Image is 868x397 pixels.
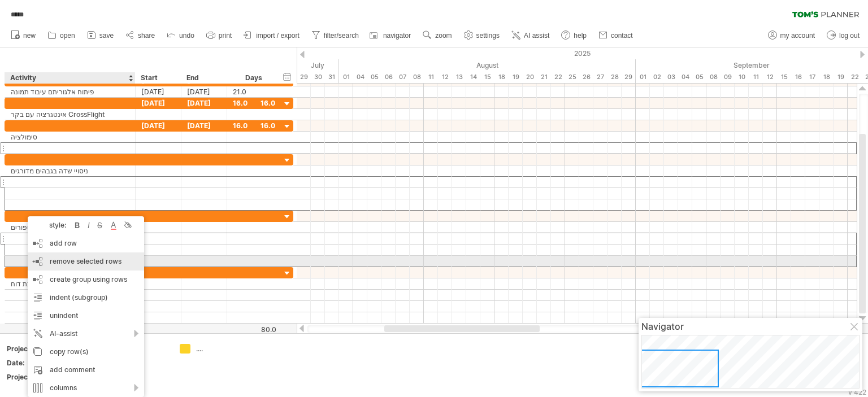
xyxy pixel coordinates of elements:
div: Wednesday, 17 September 2025 [805,71,819,83]
div: [DATE] [136,120,181,131]
div: Wednesday, 3 September 2025 [664,71,678,83]
div: ניסויי שדה בגבהים מדורגים [11,165,129,176]
div: Friday, 5 September 2025 [692,71,706,83]
div: add comment [28,361,144,379]
div: .... [196,344,258,354]
div: v 422 [848,388,866,396]
div: 80.0 [228,325,276,334]
div: סימולציה [11,132,129,142]
span: filter/search [324,32,359,40]
div: Date: [7,358,69,368]
div: Thursday, 4 September 2025 [678,71,692,83]
div: 21.0 [233,86,275,97]
div: Thursday, 7 August 2025 [396,71,410,83]
div: Monday, 22 September 2025 [848,71,862,83]
div: Monday, 18 August 2025 [494,71,509,83]
a: share [123,28,158,43]
span: contact [611,32,633,40]
span: zoom [435,32,452,40]
div: Thursday, 21 August 2025 [537,71,551,83]
div: Monday, 4 August 2025 [353,71,367,83]
a: filter/search [309,28,362,43]
a: help [558,28,590,43]
span: new [23,32,36,40]
div: Start [141,72,175,84]
div: Thursday, 18 September 2025 [819,71,834,83]
div: unindent [28,307,144,325]
div: Friday, 22 August 2025 [551,71,565,83]
div: [DATE] [136,86,181,97]
span: remove selected rows [50,257,121,265]
div: Tuesday, 19 August 2025 [509,71,523,83]
div: Wednesday, 20 August 2025 [523,71,537,83]
div: Wednesday, 10 September 2025 [735,71,749,83]
div: create group using rows [28,271,144,289]
div: Thursday, 28 August 2025 [607,71,622,83]
a: import / export [241,28,303,43]
div: Friday, 15 August 2025 [480,71,494,83]
div: Tuesday, 12 August 2025 [438,71,452,83]
div: אופטימיזציה ושיפורים (דיוק, תאורה, Fail-safe) [11,222,129,233]
span: open [60,32,75,40]
a: AI assist [509,28,553,43]
div: style: [32,221,72,229]
div: [DATE] [136,98,181,108]
span: navigator [383,32,411,40]
div: August 2025 [339,59,636,71]
a: settings [461,28,503,43]
div: Tuesday, 29 July 2025 [297,71,311,83]
div: [DATE] [181,98,227,108]
div: Friday, 19 September 2025 [834,71,848,83]
div: Monday, 1 September 2025 [636,71,650,83]
a: zoom [420,28,455,43]
div: Monday, 11 August 2025 [424,71,438,83]
div: Friday, 29 August 2025 [622,71,636,83]
a: print [203,28,235,43]
div: indent (subgroup) [28,289,144,307]
div: 16.0 [233,120,275,131]
div: Activity [10,72,129,84]
a: contact [596,28,636,43]
a: navigator [368,28,414,43]
div: אינטגרציה עם בקר CrossFlight [11,109,129,120]
div: Project: [7,344,69,354]
span: log out [839,32,860,40]
div: End [186,72,220,84]
span: undo [179,32,194,40]
span: share [138,32,155,40]
div: Navigator [641,321,860,332]
div: Wednesday, 27 August 2025 [593,71,607,83]
div: [DATE] [181,120,227,131]
div: add row [28,234,144,252]
div: Tuesday, 5 August 2025 [367,71,381,83]
div: Project Number [7,372,69,382]
div: AI-assist [28,325,144,343]
a: new [8,28,39,43]
a: undo [164,28,198,43]
div: [DATE] [181,86,227,97]
div: 16.0 [233,98,275,108]
span: save [99,32,114,40]
div: Monday, 8 September 2025 [706,71,721,83]
div: Thursday, 14 August 2025 [466,71,480,83]
div: פיתוח אלגוריתם עיבוד תמונה [11,86,129,97]
div: Tuesday, 16 September 2025 [791,71,805,83]
div: Wednesday, 13 August 2025 [452,71,466,83]
div: copy row(s) [28,343,144,361]
div: columns [28,379,144,397]
div: Friday, 8 August 2025 [410,71,424,83]
div: Tuesday, 2 September 2025 [650,71,664,83]
span: import / export [256,32,300,40]
a: save [84,28,117,43]
span: print [219,32,232,40]
div: ניסויי סיכום, ניתוח תוצאות וכתיבת דוח [11,278,129,289]
div: Friday, 1 August 2025 [339,71,353,83]
div: Wednesday, 6 August 2025 [381,71,396,83]
span: my account [780,32,815,40]
div: Tuesday, 26 August 2025 [579,71,593,83]
span: AI assist [524,32,549,40]
span: settings [476,32,500,40]
div: Monday, 15 September 2025 [777,71,791,83]
div: Friday, 12 September 2025 [763,71,777,83]
a: open [45,28,79,43]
